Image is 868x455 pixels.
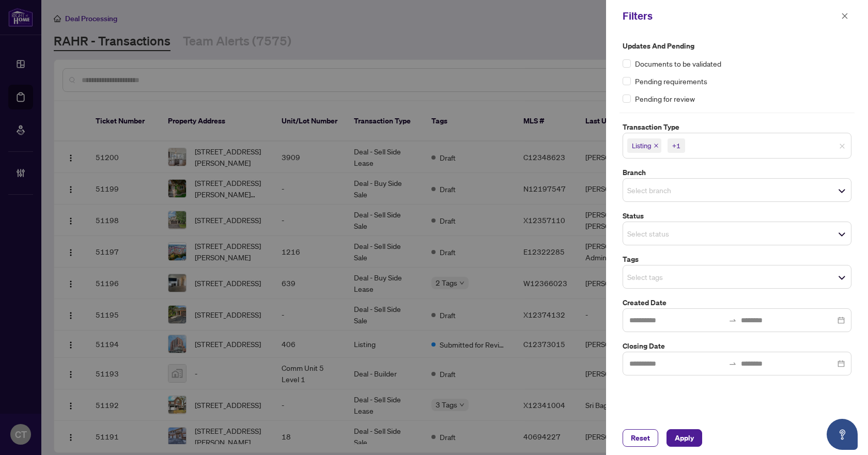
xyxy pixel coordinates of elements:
[729,316,737,324] span: to
[672,140,680,151] div: +1
[675,430,694,446] span: Apply
[623,210,851,222] label: Status
[623,40,851,52] label: Updates and Pending
[627,138,661,153] span: Listing
[635,75,707,87] span: Pending requirements
[635,93,695,104] span: Pending for review
[623,121,851,133] label: Transaction Type
[623,254,851,265] label: Tags
[841,12,848,20] span: close
[729,359,737,368] span: swap-right
[667,429,702,447] button: Apply
[635,58,721,69] span: Documents to be validated
[839,143,845,149] span: close
[729,316,737,324] span: swap-right
[623,429,658,447] button: Reset
[623,8,838,24] div: Filters
[631,430,650,446] span: Reset
[729,359,737,368] span: to
[632,140,652,151] span: Listing
[654,143,659,148] span: close
[623,297,851,308] label: Created Date
[827,419,858,450] button: Open asap
[623,167,851,178] label: Branch
[623,340,851,352] label: Closing Date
